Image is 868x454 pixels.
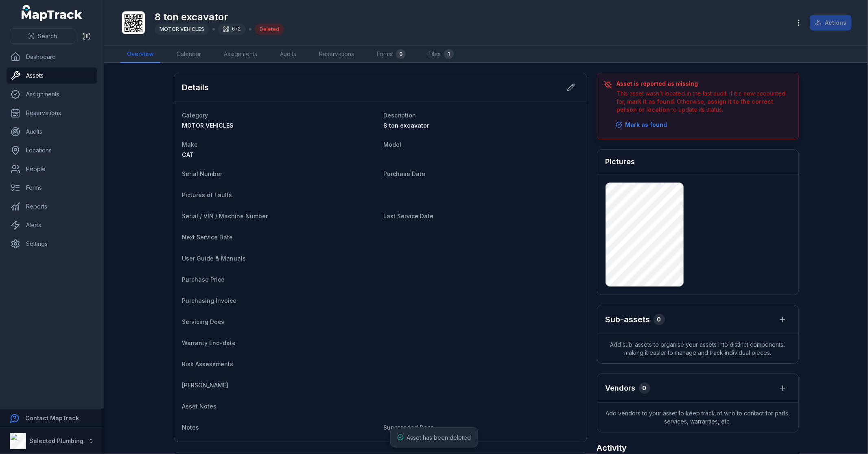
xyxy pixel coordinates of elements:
span: Add vendors to your asset to keep track of who to contact for parts, services, warranties, etc. [597,403,798,432]
a: People [7,161,97,177]
a: Reports [7,198,97,215]
h2: Details [182,82,209,93]
span: Category [182,112,208,119]
span: Warranty End-date [182,339,236,346]
div: 1 [444,49,454,59]
span: Last Service Date [384,213,434,219]
span: Servicing Docs [182,318,225,325]
span: Asset Notes [182,403,217,410]
a: Reservations [313,46,361,63]
span: Superceded Docs [384,424,434,431]
span: Make [182,141,198,148]
span: Serial Number [182,170,223,177]
span: MOTOR VEHICLES [160,26,204,32]
span: Add sub-assets to organise your assets into distinct components, making it easier to manage and t... [597,334,798,363]
a: Overview [120,46,160,63]
button: Search [10,28,75,44]
div: 0 [396,49,406,59]
span: Next Service Date [182,234,233,241]
a: MapTrack [22,5,83,21]
a: Reservations [7,105,97,121]
a: Alerts [7,217,97,233]
span: Purchase Price [182,276,225,283]
a: Audits [7,124,97,140]
a: Assignments [7,86,97,102]
span: Risk Assessments [182,361,234,367]
span: CAT [182,151,194,158]
div: Deleted [255,24,284,35]
button: Mark as found [610,117,673,133]
h3: Pictures [606,156,635,167]
div: 672 [218,24,246,35]
span: Pictures of Faults [182,191,232,198]
span: [PERSON_NAME] [182,382,229,389]
a: Dashboard [7,49,97,65]
a: Locations [7,142,97,159]
strong: Selected Plumbing [29,437,83,444]
div: This asset wasn't located in the last audit. If it's now accounted for, . Otherwise, to update it... [617,89,792,114]
a: Audits [273,46,303,63]
span: Description [384,112,416,119]
h2: Sub-assets [606,314,650,325]
span: Search [38,32,57,40]
div: 0 [654,314,665,325]
span: User Guide & Manuals [182,255,246,262]
strong: Contact MapTrack [25,415,79,421]
span: Purchasing Invoice [182,297,237,304]
span: MOTOR VEHICLES [182,122,234,129]
a: Assets [7,67,97,84]
span: Asset has been deleted [407,434,471,441]
a: Forms [7,180,97,196]
h2: Activity [597,442,627,454]
a: Settings [7,236,97,252]
span: Purchase Date [384,170,426,177]
a: Calendar [170,46,208,63]
a: Files1 [422,46,460,63]
span: Notes [182,424,199,431]
span: Serial / VIN / Machine Number [182,213,268,219]
a: Forms0 [370,46,412,63]
span: 8 ton excavator [384,122,430,129]
div: 0 [639,382,650,394]
span: Model [384,141,402,148]
h1: 8 ton excavator [155,11,284,24]
h3: Vendors [606,382,636,394]
h3: Asset is reported as missing [617,80,792,88]
strong: mark it as found [627,98,674,105]
a: Assignments [217,46,264,63]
